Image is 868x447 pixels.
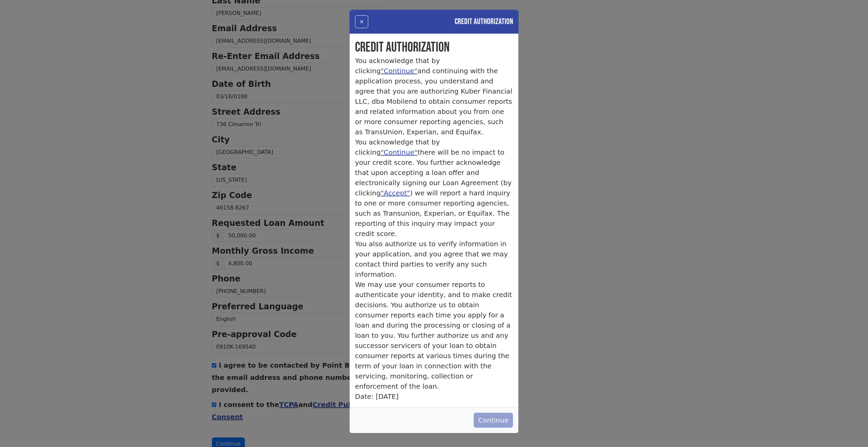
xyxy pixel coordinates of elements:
[381,189,410,197] a: "Accept"
[355,15,368,28] button: ×
[455,16,513,28] h4: Credit Authorization
[381,148,417,156] a: "Continue"
[355,39,513,56] h1: Credit Authorization
[381,67,417,75] a: "Continue"
[355,392,399,401] p1: Date: [DATE]
[355,56,513,137] p: You acknowledge that by clicking and continuing with the application process, you understand and ...
[474,413,513,428] button: Continue
[355,279,513,391] p: We may use your consumer reports to authenticate your identity, and to make credit decisions. You...
[355,137,513,239] p: You acknowledge that by clicking there will be no impact to your credit score. You further acknow...
[355,239,513,279] p: You also authorize us to verify information in your application, and you agree that we may contac...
